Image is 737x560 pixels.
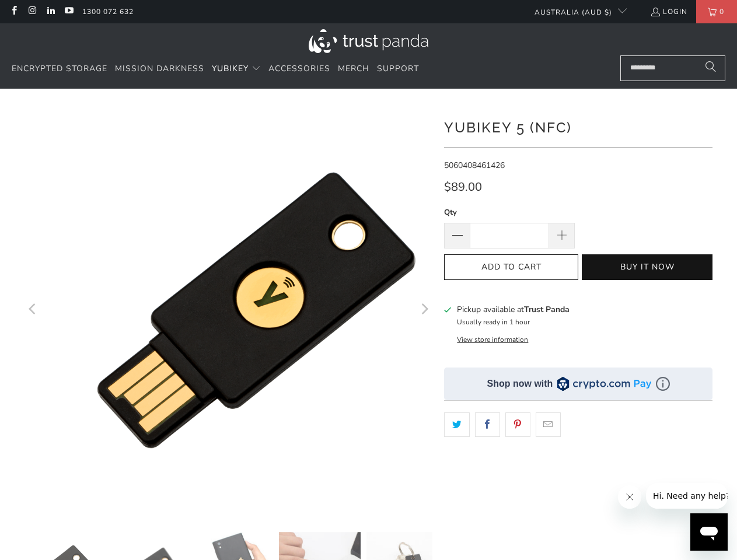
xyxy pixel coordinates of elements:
[457,303,570,316] h3: Pickup available at
[457,317,530,327] small: Usually ready in 1 hour
[536,412,561,437] a: Email this to a friend
[646,483,728,509] iframe: Message from company
[690,513,728,551] iframe: Button to launch messaging window
[444,115,712,138] h1: YubiKey 5 (NFC)
[309,29,428,53] img: Trust Panda Australia
[620,55,725,81] input: Search...
[268,55,330,83] a: Accessories
[582,254,712,281] button: Buy it now
[475,412,500,437] a: Share this on Facebook
[505,412,530,437] a: Share this on Pinterest
[27,7,37,16] a: Trust Panda Australia on Instagram
[444,254,578,281] button: Add to Cart
[338,63,369,74] span: Merch
[487,377,553,390] div: Shop now with
[12,55,107,83] a: Encrypted Storage
[444,160,505,171] span: 5060408461426
[524,304,570,315] b: Trust Panda
[64,7,74,16] a: Trust Panda Australia on YouTube
[12,63,107,74] span: Encrypted Storage
[338,55,369,83] a: Merch
[444,206,575,219] label: Qty
[456,262,566,272] span: Add to Cart
[618,485,641,509] iframe: Close message
[46,7,55,16] a: Trust Panda Australia on LinkedIn
[414,106,433,514] button: Next
[12,55,419,83] nav: Translation missing: en.navigation.header.main_nav
[52,106,460,514] a: YubiKey 5 (NFC) - Trust Panda
[268,63,330,74] span: Accessories
[457,335,528,344] button: View store information
[9,7,19,16] a: Trust Panda Australia on Facebook
[444,457,712,496] iframe: Reviews Widget
[650,5,687,18] a: Login
[444,179,482,195] span: $89.00
[115,55,204,83] a: Mission Darkness
[115,63,204,74] span: Mission Darkness
[24,106,43,514] button: Previous
[377,55,419,83] a: Support
[212,63,249,74] span: YubiKey
[212,55,261,83] summary: YubiKey
[444,412,469,437] a: Share this on Twitter
[82,5,134,18] a: 1300 072 632
[377,63,419,74] span: Support
[7,8,84,17] span: Hi. Need any help?
[696,55,725,81] button: Search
